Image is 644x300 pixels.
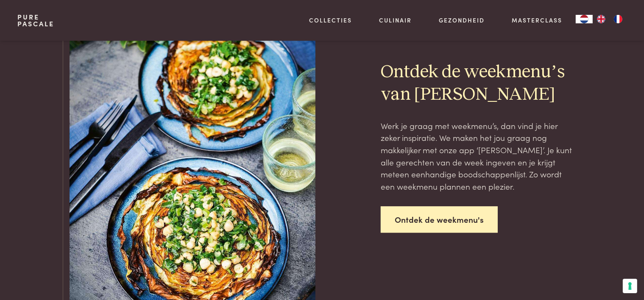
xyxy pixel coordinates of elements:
[309,16,352,25] a: Collecties
[381,206,498,233] a: Ontdek de weekmenu's
[593,15,627,23] ul: Language list
[576,15,627,23] aside: Language selected: Nederlands
[593,15,610,23] a: EN
[381,61,575,106] h2: Ontdek de weekmenu’s van [PERSON_NAME]
[439,16,485,25] a: Gezondheid
[381,120,575,193] p: Werk je graag met weekmenu’s, dan vind je hier zeker inspiratie. We maken het jou graag nog makke...
[379,16,412,25] a: Culinair
[17,14,54,27] a: PurePascale
[623,279,637,293] button: Uw voorkeuren voor toestemming voor trackingtechnologieën
[512,16,562,25] a: Masterclass
[610,15,627,23] a: FR
[576,15,593,23] a: NL
[576,15,593,23] div: Language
